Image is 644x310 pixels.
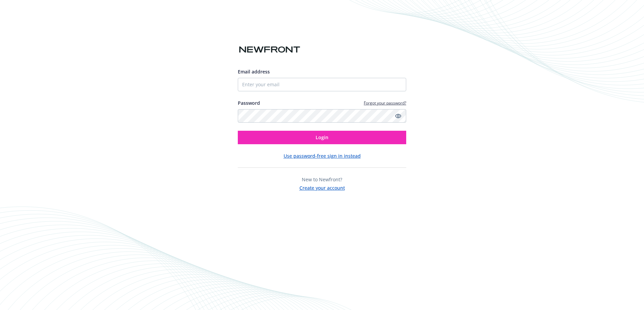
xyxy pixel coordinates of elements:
[302,176,342,183] span: New to Newfront?
[238,131,406,144] button: Login
[238,78,406,91] input: Enter your email
[238,44,301,56] img: Newfront logo
[316,134,328,141] span: Login
[238,68,270,75] span: Email address
[364,100,406,106] a: Forgot your password?
[238,99,260,106] label: Password
[299,183,345,191] button: Create your account
[284,152,361,159] button: Use password-free sign in instead
[394,112,402,120] a: Show password
[238,109,406,123] input: Enter your password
